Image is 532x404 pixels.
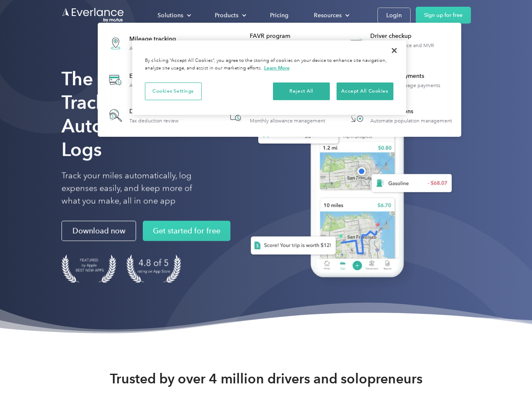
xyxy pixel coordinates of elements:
a: Login [377,8,411,23]
button: Reject All [273,82,330,100]
div: Mileage tracking [129,35,184,43]
strong: Trusted by over 4 million drivers and solopreneurs [110,370,422,387]
div: License, insurance and MVR verification [370,43,457,54]
div: Resources [314,10,342,21]
div: Privacy [132,40,406,115]
div: Solutions [149,8,198,23]
div: Driver checkup [370,32,457,40]
div: Expense tracking [129,72,190,80]
a: HR IntegrationsAutomate population management [343,102,456,129]
div: Pricing [270,10,289,21]
div: Products [206,8,253,23]
a: Go to homepage [61,7,125,23]
img: 4.9 out of 5 stars on the app store [126,255,181,283]
a: Download now [61,221,136,241]
a: FAVR programFixed & Variable Rate reimbursement design & management [222,28,337,58]
div: Automatic mileage logs [129,45,184,51]
a: More information about your privacy, opens in a new tab [264,65,290,71]
button: Accept All Cookies [337,82,393,100]
button: Cookies Settings [145,82,202,100]
div: Monthly allowance management [250,118,325,124]
nav: Products [98,23,461,137]
div: Automate population management [370,118,452,124]
div: Products [215,10,238,21]
div: Solutions [158,10,183,21]
a: Mileage trackingAutomatic mileage logs [102,28,188,58]
div: Deduction finder [129,107,179,116]
a: Pricing [262,8,297,23]
a: Expense trackingAutomatic transaction logs [102,65,194,96]
div: Login [386,10,402,21]
div: Resources [305,8,356,23]
div: HR Integrations [370,107,452,116]
a: Get started for free [143,221,230,241]
a: Deduction finderTax deduction review [102,102,183,129]
img: Everlance, mileage tracker app, expense tracking app [237,80,459,290]
img: Badge for Featured by Apple Best New Apps [61,255,116,283]
p: Track your miles automatically, log expenses easily, and keep more of what you make, all in one app [61,170,212,207]
a: Accountable planMonthly allowance management [222,102,329,129]
a: Sign up for free [416,7,471,24]
button: Close [385,41,404,60]
div: Automatic transaction logs [129,82,190,88]
div: Cookie banner [132,40,406,115]
div: Tax deduction review [129,118,179,124]
div: By clicking “Accept All Cookies”, you agree to the storing of cookies on your device to enhance s... [145,57,393,72]
a: Driver checkupLicense, insurance and MVR verification [343,28,457,58]
div: FAVR program [250,32,336,40]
